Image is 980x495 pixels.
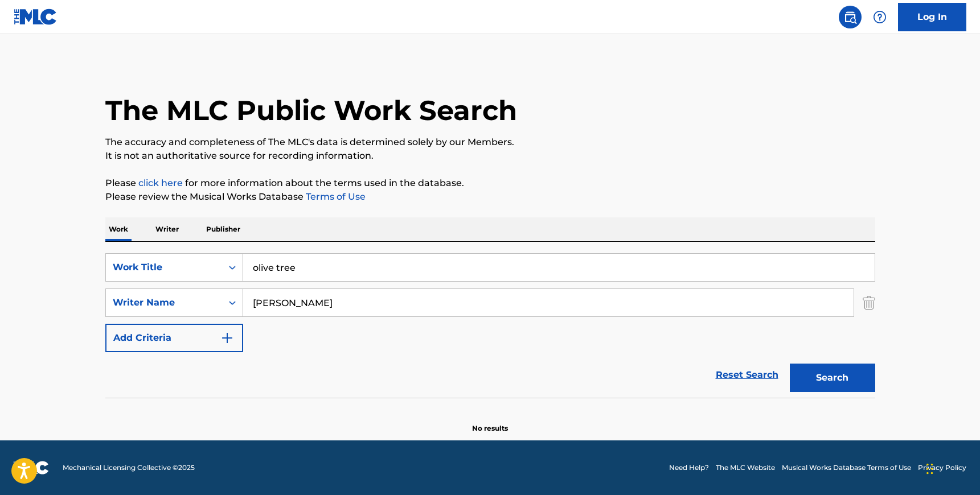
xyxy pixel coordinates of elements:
a: Reset Search [710,362,784,387]
div: Work Title [113,261,215,274]
p: Writer [152,217,182,241]
img: logo [14,461,49,475]
p: Please for more information about the terms used in the database. [105,176,875,190]
div: Drag [926,452,933,486]
a: Need Help? [669,463,709,473]
button: Add Criteria [105,324,243,352]
a: click here [138,178,183,188]
a: Terms of Use [304,191,366,202]
img: MLC Logo [14,9,58,25]
p: Work [105,217,132,241]
div: Help [868,6,891,28]
p: Publisher [203,217,244,241]
span: Mechanical Licensing Collective © 2025 [63,463,195,473]
a: Privacy Policy [918,463,966,473]
button: Search [790,364,875,392]
a: Musical Works Database Terms of Use [782,463,911,473]
p: It is not an authoritative source for recording information. [105,149,875,163]
a: The MLC Website [716,463,775,473]
img: search [843,10,857,24]
a: Log In [898,3,966,31]
h1: The MLC Public Work Search [105,93,517,127]
p: The accuracy and completeness of The MLC's data is determined solely by our Members. [105,135,875,149]
form: Search Form [105,253,875,398]
iframe: Chat Widget [923,440,980,495]
p: Please review the Musical Works Database [105,190,875,204]
img: 9d2ae6d4665cec9f34b9.svg [220,331,234,345]
div: Writer Name [113,296,215,310]
img: help [873,10,887,24]
p: No results [472,410,508,434]
a: Public Search [839,6,862,28]
img: Delete Criterion [863,288,875,317]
